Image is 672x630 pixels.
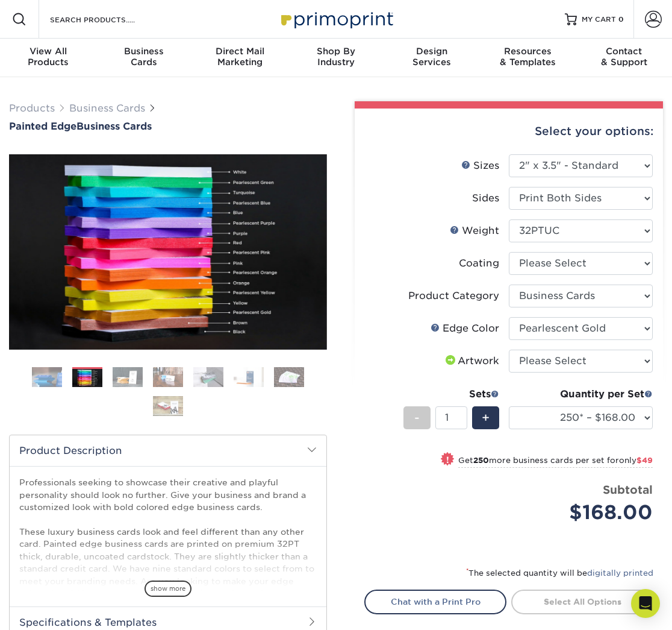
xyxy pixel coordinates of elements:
span: Resources [480,46,576,57]
div: & Support [576,46,672,68]
span: Business [96,46,191,57]
div: Sizes [461,159,499,173]
div: Cards [96,46,191,68]
div: Sets [403,387,499,402]
div: Edge Color [431,321,499,336]
a: DesignServices [384,39,480,77]
div: Quantity per Set [509,387,653,402]
div: Sides [472,191,499,206]
strong: 250 [473,456,489,465]
div: Marketing [192,46,288,68]
span: Contact [576,46,672,57]
span: Shop By [288,46,384,57]
a: Resources& Templates [480,39,576,77]
img: Business Cards 02 [72,369,102,388]
div: Coating [459,256,499,271]
div: $168.00 [518,498,653,527]
span: $49 [636,456,653,465]
h1: Business Cards [9,121,327,132]
a: Business Cards [69,102,145,114]
a: Chat with a Print Pro [364,590,506,614]
span: Painted Edge [9,121,76,132]
span: Design [384,46,480,57]
span: only [619,456,653,465]
span: Direct Mail [192,46,288,57]
h2: Product Description [10,435,326,466]
img: Business Cards 05 [193,367,223,388]
a: Shop ByIndustry [288,39,384,77]
span: ! [446,453,449,466]
span: show more [145,581,191,597]
img: Business Cards 03 [113,367,143,388]
div: Open Intercom Messenger [631,589,660,618]
div: & Templates [480,46,576,68]
img: Business Cards 08 [153,395,183,417]
div: Artwork [443,354,499,368]
img: Painted Edge 02 [9,154,327,350]
span: - [414,409,420,427]
span: + [482,409,490,427]
a: Products [9,102,55,114]
a: digitally printed [587,569,653,578]
img: Business Cards 04 [153,367,183,388]
div: Weight [450,224,499,238]
img: Business Cards 06 [234,367,264,388]
div: Industry [288,46,384,68]
input: SEARCH PRODUCTS..... [49,12,166,27]
img: Business Cards 01 [32,362,62,392]
a: Direct MailMarketing [192,39,288,77]
div: Select your options: [364,109,653,154]
img: Primoprint [276,6,396,32]
div: Services [384,46,480,68]
strong: Subtotal [603,483,653,496]
img: Business Cards 07 [274,367,304,388]
a: BusinessCards [96,39,191,77]
a: Contact& Support [576,39,672,77]
a: Painted EdgeBusiness Cards [9,121,327,132]
span: MY CART [582,14,616,25]
div: Product Category [408,289,499,303]
small: Get more business cards per set for [458,456,653,468]
small: The selected quantity will be [466,569,653,578]
span: 0 [618,15,624,24]
a: Select All Options [511,590,653,614]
